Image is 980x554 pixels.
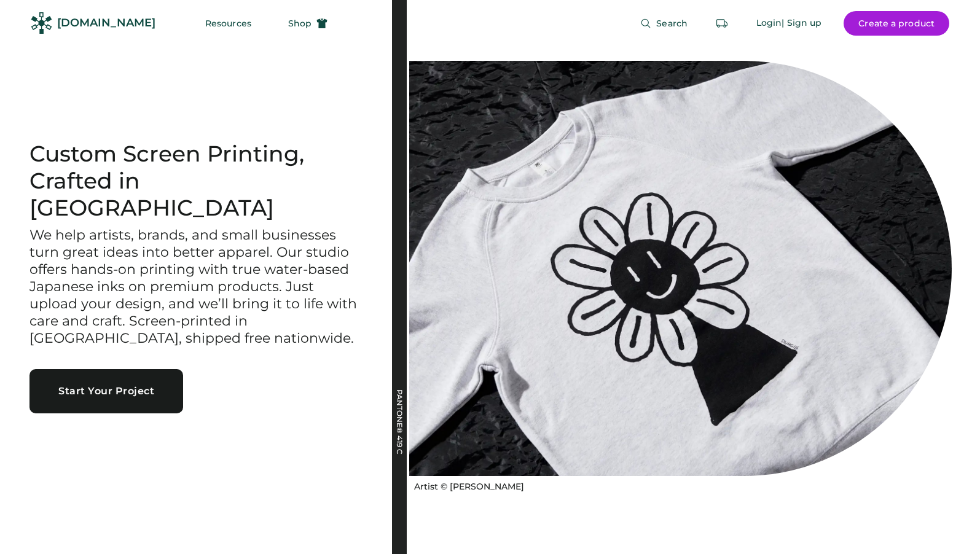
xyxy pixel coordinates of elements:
[29,369,183,413] button: Start Your Project
[29,227,361,347] h3: We help artists, brands, and small businesses turn great ideas into better apparel. Our studio of...
[782,17,821,29] div: | Sign up
[656,19,688,28] span: Search
[414,481,524,493] div: Artist © [PERSON_NAME]
[273,11,342,36] button: Shop
[29,141,363,222] h1: Custom Screen Printing, Crafted in [GEOGRAPHIC_DATA]
[288,19,312,28] span: Shop
[190,11,266,36] button: Resources
[396,389,403,512] div: PANTONE® 419 C
[625,11,702,36] button: Search
[31,12,52,34] img: Rendered Logo - Screens
[844,11,949,36] button: Create a product
[409,476,524,493] a: Artist © [PERSON_NAME]
[756,17,782,29] div: Login
[57,15,155,31] div: [DOMAIN_NAME]
[710,11,734,36] button: Retrieve an order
